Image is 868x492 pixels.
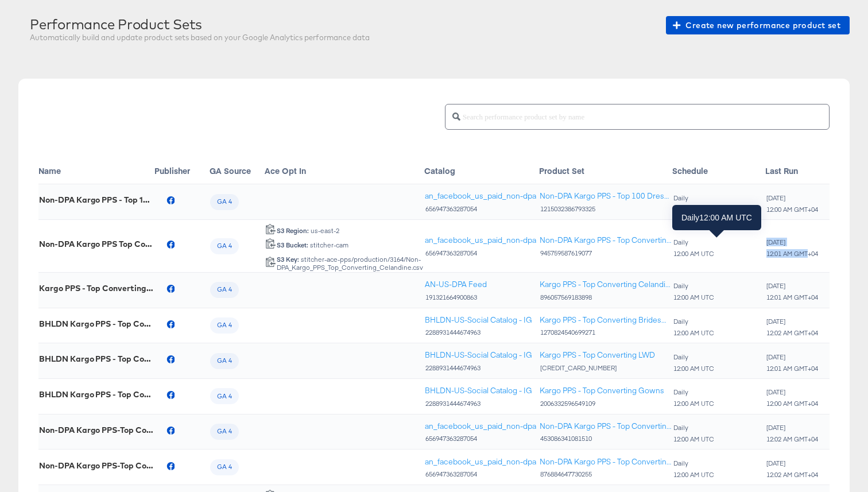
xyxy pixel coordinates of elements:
[425,385,532,396] div: BHLDN-US-Social Catalog - IG
[666,16,850,34] button: Create new performance product set
[210,392,239,401] span: GA 4
[39,239,154,249] div: Non-DPA Kargo PPS Top Converting Celandine
[425,350,532,361] a: BHLDN-US-Social Catalog - IG
[766,250,819,258] div: 12:01 AM GMT+04
[673,293,715,301] div: 12:00 AM UTC
[276,255,424,272] div: stitcher-ace-pps/production/3164/Non-DPA_Kargo_PPS_Top_Converting_Celandine.csv
[766,329,819,337] div: 12:02 AM GMT+04
[540,235,672,246] a: Non-DPA Kargo PPS - Top Converting Celandine Collection
[673,459,715,467] div: Daily
[673,194,715,202] div: Daily
[673,329,715,337] div: 12:00 AM UTC
[425,421,536,432] a: an_facebook_us_paid_non-dpa
[540,205,672,213] div: 1215032386793325
[425,364,532,372] div: 2288931444674963
[210,321,239,330] span: GA 4
[277,241,308,249] strong: S3 Bucket:
[540,470,672,478] div: 876884647730255
[540,350,655,361] a: Kargo PPS - Top Converting LWD
[425,293,487,301] div: 191321664900863
[425,328,532,336] div: 2288931444674963
[265,165,424,176] div: Ace Opt In
[675,18,840,33] span: Create new performance product set
[425,205,536,213] div: 656947363287054
[210,165,265,176] div: GA Source
[39,390,154,399] div: BHLDN Kargo PPS - Top Converting Gowns
[673,365,715,373] div: 12:00 AM UTC
[425,235,536,246] a: an_facebook_us_paid_non-dpa
[766,293,819,301] div: 12:01 AM GMT+04
[39,425,154,435] div: Non-DPA Kargo PPS-Top Converting All Products
[766,459,819,467] div: [DATE]
[210,427,239,436] span: GA 4
[766,388,819,396] div: [DATE]
[672,165,765,176] div: Schedule
[540,456,672,467] a: Non-DPA Kargo PPS - Top Converting Home Accessories
[673,471,715,479] div: 12:00 AM UTC
[673,400,715,408] div: 12:00 AM UTC
[539,165,672,176] div: Product Set
[540,315,672,326] div: Kargo PPS - Top Converting Bridesmaid/Wedding Guest
[673,206,715,214] div: 12:00 AM UTC
[673,317,715,326] div: Daily
[276,227,340,235] div: us-east-2
[277,255,299,264] strong: S3 Key:
[766,194,819,202] div: [DATE]
[39,354,154,363] div: BHLDN Kargo PPS - Top Converting LWD
[540,385,664,396] a: Kargo PPS - Top Converting Gowns
[425,279,487,290] div: AN-US-DPA Feed
[673,250,715,258] div: 12:00 AM UTC
[425,435,536,443] div: 656947363287054
[766,238,819,246] div: [DATE]
[540,421,672,432] a: Non-DPA Kargo PPS - Top Converting All Products
[673,282,715,290] div: Daily
[673,424,715,432] div: Daily
[766,424,819,432] div: [DATE]
[766,317,819,326] div: [DATE]
[540,293,672,301] div: 896057569183898
[39,284,154,293] div: Kargo PPS - Top Converting Celandine Collection
[424,165,539,176] div: Catalog
[766,206,819,214] div: 12:00 AM GMT+04
[460,100,829,125] input: Search performance product set by name
[210,357,239,366] span: GA 4
[425,249,536,257] div: 656947363287054
[766,435,819,443] div: 12:02 AM GMT+04
[425,456,536,467] a: an_facebook_us_paid_non-dpa
[673,435,715,443] div: 12:00 AM UTC
[673,353,715,361] div: Daily
[154,165,210,176] div: Publisher
[540,191,672,202] a: Non-DPA Kargo PPS - Top 100 Dresses
[425,400,532,408] div: 2288931444674963
[425,470,536,478] div: 656947363287054
[425,191,536,202] a: an_facebook_us_paid_non-dpa
[210,463,239,472] span: GA 4
[210,242,239,251] span: GA 4
[38,165,154,176] div: Name
[210,285,239,295] span: GA 4
[540,249,672,257] div: 945759587619077
[766,365,819,373] div: 12:01 AM GMT+04
[766,282,819,290] div: [DATE]
[540,328,672,336] div: 1270824540699271
[540,435,672,443] div: 453086341081510
[277,226,309,235] strong: S3 Region:
[766,400,819,408] div: 12:00 AM GMT+04
[673,388,715,396] div: Daily
[210,197,239,207] span: GA 4
[39,461,154,470] div: Non-DPA Kargo PPS-Top Converting Home Accessories
[540,279,672,290] a: Kargo PPS - Top Converting Celandine Collection
[39,195,154,204] div: Non-DPA Kargo PPS - Top 100 Dresses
